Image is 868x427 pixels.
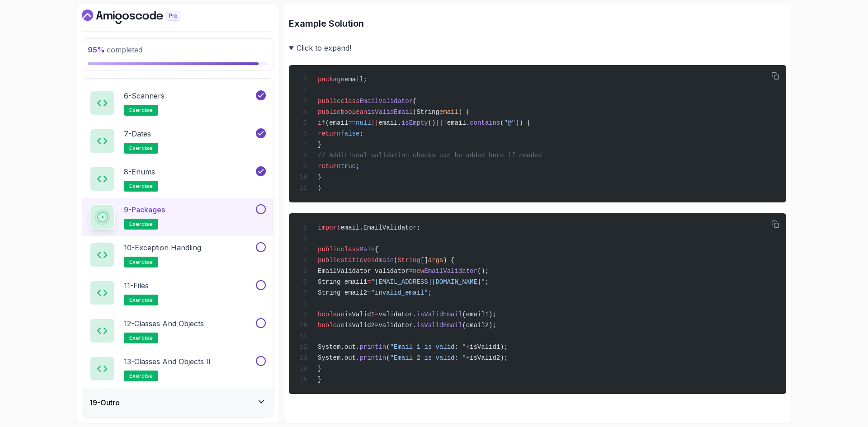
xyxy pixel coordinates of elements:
[340,257,363,264] span: static
[90,318,266,343] button: 12-Classes and Objectsexercise
[318,119,325,127] span: if
[90,397,120,408] h3: 19 - Outro
[428,257,443,264] span: args
[340,163,356,170] span: true
[129,334,153,342] span: exercise
[462,322,496,329] span: (email2);
[340,130,359,137] span: false
[371,289,428,296] span: "invalid_email"
[340,224,420,231] span: email.EmailValidator;
[458,108,470,116] span: ) {
[318,343,359,351] span: System.out.
[124,128,151,139] p: 7 - Dates
[318,278,367,286] span: String email1
[90,280,266,305] button: 11-Filesexercise
[420,257,428,264] span: []
[397,257,420,264] span: String
[318,246,340,253] span: public
[356,163,359,170] span: ;
[359,343,386,351] span: println
[90,204,266,230] button: 9-Packagesexercise
[359,354,386,361] span: println
[318,163,340,170] span: return
[371,119,379,127] span: ||
[439,108,458,116] span: email
[318,354,359,361] span: System.out.
[318,98,340,105] span: public
[371,278,485,286] span: "[EMAIL_ADDRESS][DOMAIN_NAME]"
[375,322,378,329] span: =
[356,119,371,127] span: null
[466,354,470,361] span: +
[470,119,500,127] span: contains
[424,267,477,275] span: EmailValidator
[318,130,340,137] span: return
[416,311,462,318] span: isValidEmail
[504,119,515,127] span: "@"
[378,119,401,127] span: email.
[289,16,786,31] h3: Example Solution
[348,119,356,127] span: ==
[129,183,153,190] span: exercise
[367,278,371,286] span: =
[359,130,363,137] span: ;
[367,289,371,296] span: =
[318,174,321,181] span: }
[462,311,496,318] span: (email1);
[390,343,466,351] span: "Email 1 is valid: "
[447,119,470,127] span: email.
[485,278,489,286] span: ;
[318,365,321,372] span: }
[318,322,344,329] span: boolean
[413,108,439,116] span: (String
[124,280,149,291] p: 11 - Files
[375,246,378,253] span: {
[318,289,367,296] span: String email2
[88,45,105,54] span: 95 %
[367,108,413,116] span: isValidEmail
[378,311,416,318] span: validator.
[90,356,266,381] button: 13-Classes and Objects IIexercise
[289,42,786,54] summary: Click to expand!
[394,257,397,264] span: (
[375,311,378,318] span: =
[386,354,390,361] span: (
[325,119,348,127] span: (email
[340,98,359,105] span: class
[82,9,201,24] a: Dashboard
[340,108,367,116] span: boolean
[344,76,367,83] span: email;
[318,152,542,159] span: // Additional validation checks can be added here if needed
[500,119,504,127] span: (
[318,108,340,116] span: public
[318,224,340,231] span: import
[359,246,375,253] span: Main
[413,98,416,105] span: {
[443,119,447,127] span: !
[443,257,454,264] span: ) {
[344,311,375,318] span: isValid1
[318,141,321,148] span: }
[90,242,266,267] button: 10-Exception Handlingexercise
[318,76,344,83] span: package
[82,388,273,417] button: 19-Outro
[318,311,344,318] span: boolean
[416,322,462,329] span: isValidEmail
[129,372,153,380] span: exercise
[124,242,201,253] p: 10 - Exception Handling
[129,107,153,114] span: exercise
[318,184,321,192] span: }
[124,166,155,177] p: 8 - Enums
[378,322,416,329] span: validator.
[477,267,489,275] span: ();
[340,246,359,253] span: class
[470,343,508,351] span: isValid1);
[363,257,379,264] span: void
[129,145,153,152] span: exercise
[436,119,443,127] span: ||
[409,267,413,275] span: =
[428,289,432,296] span: ;
[124,356,211,367] p: 13 - Classes and Objects II
[390,354,466,361] span: "Email 2 is valid: "
[401,119,428,127] span: isEmpty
